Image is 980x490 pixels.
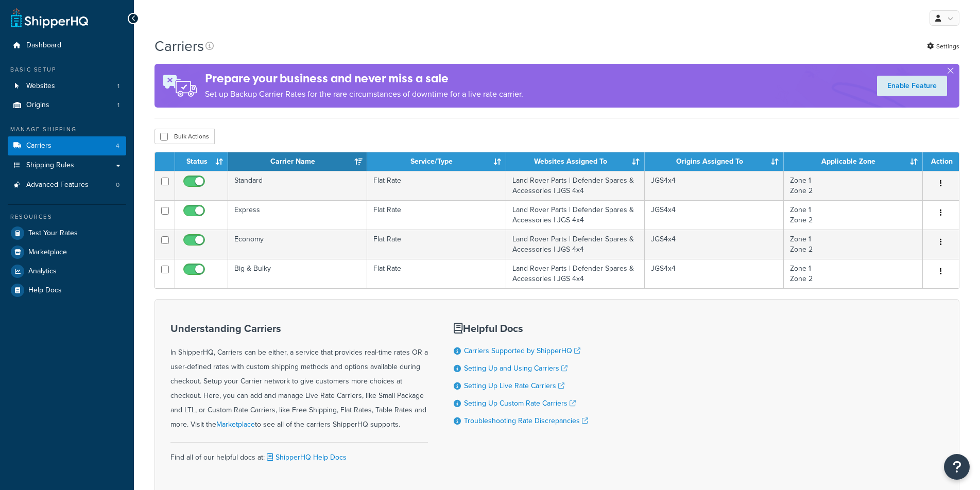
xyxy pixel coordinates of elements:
span: Carriers [26,142,51,150]
th: Carrier Name: activate to sort column ascending [228,152,367,171]
span: 1 [117,101,119,110]
div: Manage Shipping [8,125,126,134]
td: Land Rover Parts | Defender Spares & Accessories | JGS 4x4 [506,230,645,259]
span: Help Docs [28,286,62,295]
a: Carriers Supported by ShipperHQ [464,345,580,356]
td: JGS4x4 [645,230,784,259]
span: Analytics [28,267,57,276]
td: Zone 1 Zone 2 [784,230,923,259]
th: Action [923,152,959,171]
a: Setting Up and Using Carriers [464,363,568,374]
h3: Understanding Carriers [170,323,428,334]
button: Open Resource Center [944,454,970,480]
span: Origins [26,101,49,110]
span: Marketplace [28,248,67,257]
a: ShipperHQ Help Docs [265,452,347,463]
a: Help Docs [8,281,126,300]
td: JGS4x4 [645,171,784,200]
a: Analytics [8,262,126,281]
td: Land Rover Parts | Defender Spares & Accessories | JGS 4x4 [506,259,645,288]
a: Enable Feature [877,76,947,96]
span: 0 [116,181,119,189]
span: Test Your Rates [28,229,78,238]
a: Setting Up Live Rate Carriers [464,380,564,391]
span: 1 [117,82,119,91]
td: JGS4x4 [645,200,784,230]
td: Flat Rate [367,171,506,200]
span: 4 [116,142,119,150]
a: Websites 1 [8,77,126,96]
td: Flat Rate [367,200,506,230]
a: Dashboard [8,36,126,55]
span: Websites [26,82,55,91]
a: Test Your Rates [8,224,126,242]
a: Origins 1 [8,96,126,115]
span: Dashboard [26,41,61,50]
h3: Helpful Docs [454,323,588,334]
a: Troubleshooting Rate Discrepancies [464,415,588,426]
h4: Prepare your business and never miss a sale [205,70,523,87]
span: Advanced Features [26,181,89,189]
th: Status: activate to sort column ascending [175,152,228,171]
a: Marketplace [216,419,255,430]
p: Set up Backup Carrier Rates for the rare circumstances of downtime for a live rate carrier. [205,87,523,101]
td: Land Rover Parts | Defender Spares & Accessories | JGS 4x4 [506,171,645,200]
div: Find all of our helpful docs at: [170,442,428,465]
img: ad-rules-rateshop-fe6ec290ccb7230408bd80ed9643f0289d75e0ffd9eb532fc0e269fcd187b520.png [154,64,205,108]
td: Zone 1 Zone 2 [784,171,923,200]
th: Applicable Zone: activate to sort column ascending [784,152,923,171]
td: Big & Bulky [228,259,367,288]
td: JGS4x4 [645,259,784,288]
td: Standard [228,171,367,200]
div: In ShipperHQ, Carriers can be either, a service that provides real-time rates OR a user-defined r... [170,323,428,432]
td: Zone 1 Zone 2 [784,259,923,288]
h1: Carriers [154,36,204,56]
td: Land Rover Parts | Defender Spares & Accessories | JGS 4x4 [506,200,645,230]
a: Advanced Features 0 [8,176,126,195]
span: Shipping Rules [26,161,74,170]
td: Flat Rate [367,230,506,259]
td: Economy [228,230,367,259]
div: Resources [8,213,126,221]
td: Zone 1 Zone 2 [784,200,923,230]
td: Flat Rate [367,259,506,288]
a: ShipperHQ Home [11,8,88,28]
li: Origins [8,96,126,115]
a: Marketplace [8,243,126,261]
button: Bulk Actions [154,129,215,144]
a: Carriers 4 [8,136,126,155]
th: Service/Type: activate to sort column ascending [367,152,506,171]
li: Advanced Features [8,176,126,195]
td: Express [228,200,367,230]
th: Websites Assigned To: activate to sort column ascending [506,152,645,171]
li: Websites [8,77,126,96]
div: Basic Setup [8,65,126,74]
th: Origins Assigned To: activate to sort column ascending [645,152,784,171]
a: Setting Up Custom Rate Carriers [464,398,576,409]
li: Carriers [8,136,126,155]
a: Shipping Rules [8,156,126,175]
a: Settings [927,39,959,54]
